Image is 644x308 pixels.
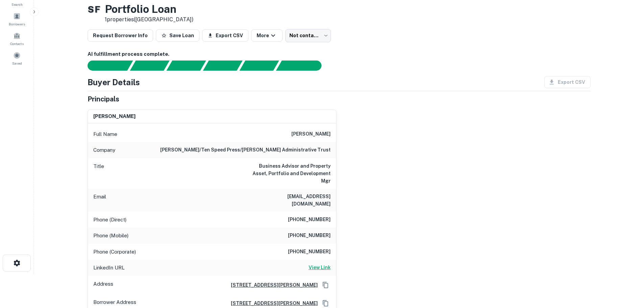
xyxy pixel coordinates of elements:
button: Request Borrower Info [88,29,153,42]
p: Phone (Corporate) [93,248,136,256]
p: 1 properties ([GEOGRAPHIC_DATA]) [105,16,193,24]
p: Full Name [93,130,117,138]
h6: Business Advisor and Property Asset, Portfolio and Development Mgr [249,162,331,185]
div: Your request is received and processing... [130,61,169,71]
h6: [PERSON_NAME] [93,113,136,120]
p: Phone (Direct) [93,216,126,224]
p: S F [88,3,99,16]
span: Saved [12,61,22,66]
button: More [251,29,283,42]
a: [STREET_ADDRESS][PERSON_NAME] [225,300,318,307]
iframe: Chat Widget [610,254,644,286]
a: Saved [2,49,32,67]
span: Borrowers [9,21,25,27]
h6: [PERSON_NAME]/ten speed press/[PERSON_NAME] administrative trust [160,146,331,154]
h5: Principals [88,94,119,104]
h6: View Link [309,264,331,271]
h6: AI fulfillment process complete. [88,50,591,58]
a: [STREET_ADDRESS][PERSON_NAME] [225,281,318,289]
h6: [PHONE_NUMBER] [288,216,331,224]
div: AI fulfillment process complete. [276,61,330,71]
button: Save Loan [156,29,199,42]
p: LinkedIn URL [93,264,125,272]
a: View Link [309,264,331,272]
a: Contacts [2,29,32,48]
h3: Portfolio Loan [105,3,193,16]
p: Title [93,162,104,185]
div: Principals found, AI now looking for contact information... [203,61,242,71]
div: Sending borrower request to AI... [79,61,130,71]
p: Phone (Mobile) [93,232,128,240]
a: Borrowers [2,10,32,28]
span: Search [11,2,23,7]
h4: Buyer Details [88,76,140,88]
p: Company [93,146,115,154]
span: Contacts [10,41,24,46]
div: Principals found, still searching for contact information. This may take time... [239,61,279,71]
button: Export CSV [202,29,248,42]
h6: [PHONE_NUMBER] [288,232,331,240]
div: Documents found, AI parsing details... [166,61,206,71]
button: Copy Address [320,280,331,290]
h6: [EMAIL_ADDRESS][DOMAIN_NAME] [249,193,331,208]
h6: [PHONE_NUMBER] [288,248,331,256]
p: Email [93,193,106,208]
h6: [PERSON_NAME] [291,130,331,138]
p: Address [93,280,113,290]
div: Not contacted [285,29,331,42]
